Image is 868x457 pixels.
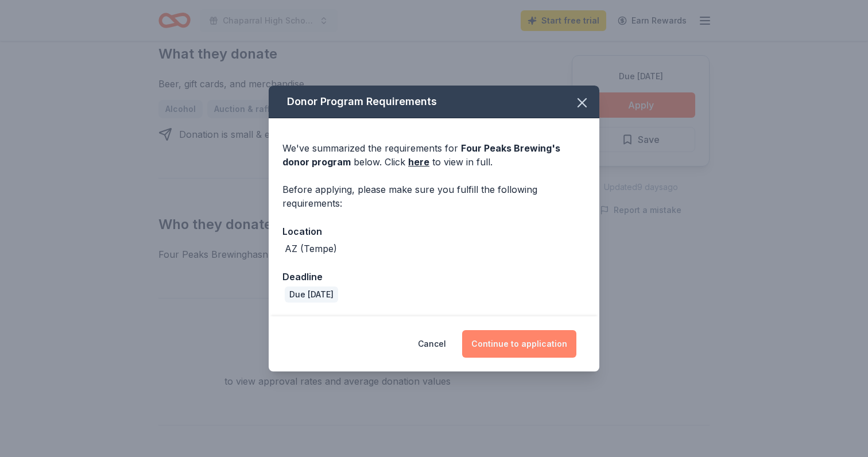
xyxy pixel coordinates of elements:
button: Continue to application [462,330,576,358]
button: Cancel [418,330,446,358]
div: Deadline [282,269,586,284]
a: here [408,155,429,169]
div: Before applying, please make sure you fulfill the following requirements: [282,183,586,210]
div: Due [DATE] [285,286,338,303]
div: We've summarized the requirements for below. Click to view in full. [282,141,586,169]
div: AZ (Tempe) [285,242,337,255]
div: Location [282,224,586,239]
div: Donor Program Requirements [269,86,599,118]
